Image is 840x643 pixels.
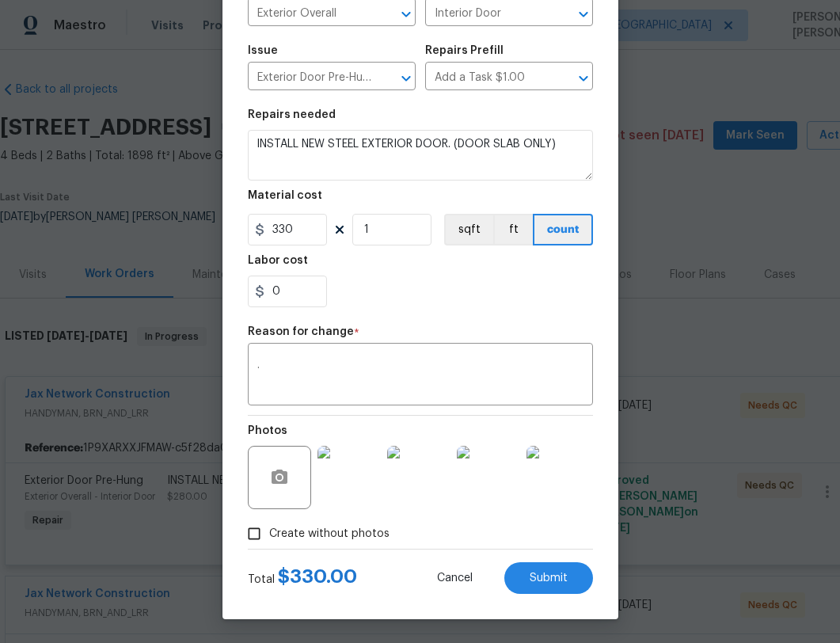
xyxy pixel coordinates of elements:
h5: Photos [248,425,287,436]
button: count [533,214,593,245]
button: Submit [504,562,593,594]
h5: Repairs needed [248,109,336,120]
button: sqft [444,214,493,245]
h5: Material cost [248,190,322,201]
button: Open [572,67,595,89]
span: Submit [530,573,568,584]
span: $ 330.00 [278,567,357,586]
textarea: INSTALL NEW STEEL EXTERIOR DOOR. (DOOR SLAB ONLY) [248,130,593,181]
button: ft [493,214,533,245]
div: Total [248,569,357,588]
textarea: . [257,360,583,393]
h5: Reason for change [248,326,354,337]
button: Open [395,67,417,89]
h5: Issue [248,45,278,56]
button: Cancel [412,562,498,594]
h5: Labor cost [248,255,308,266]
span: Create without photos [269,526,390,542]
button: Open [395,3,417,25]
h5: Repairs Prefill [425,45,504,56]
button: Open [572,3,595,25]
span: Cancel [437,573,473,584]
